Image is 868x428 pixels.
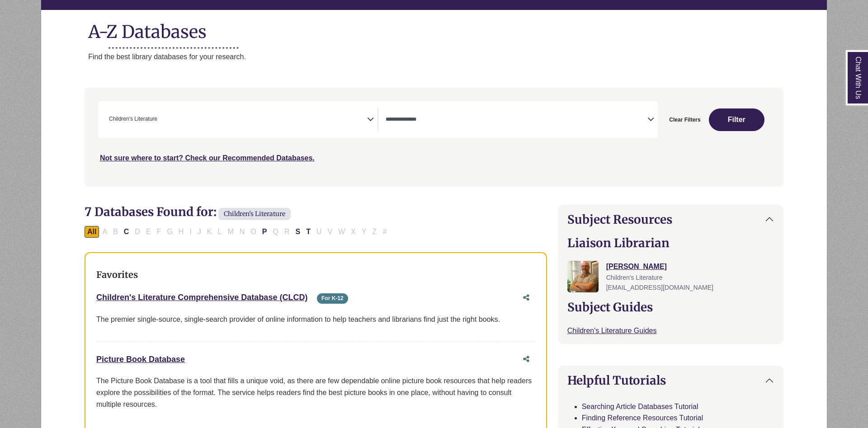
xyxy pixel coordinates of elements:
a: [PERSON_NAME] [606,263,667,270]
a: Picture Book Database [96,355,185,364]
textarea: Search [386,117,647,124]
button: Clear Filters [663,108,706,131]
h2: Liaison Librarian [567,236,774,250]
img: Nathan Farley [567,261,599,292]
span: [EMAIL_ADDRESS][DOMAIN_NAME] [606,284,713,291]
button: Filter Results P [259,226,270,238]
a: Not sure where to start? Check our Recommended Databases. [100,154,315,162]
a: Finding Reference Resources Tutorial [582,414,703,422]
textarea: Search [159,117,163,124]
nav: Search filters [85,88,783,186]
button: Share this database [517,289,535,306]
span: For K-12 [317,293,348,304]
p: Find the best library databases for your research. [88,51,827,63]
h2: Subject Guides [567,300,774,314]
a: Children's Literature Comprehensive Database (CLCD) [96,293,307,302]
a: Searching Article Databases Tutorial [582,403,698,410]
span: Children's Literature [218,208,291,220]
button: Helpful Tutorials [558,366,783,395]
button: Subject Resources [558,205,783,234]
h1: A-Z Databases [41,14,827,42]
button: Filter Results C [121,226,132,238]
button: Share this database [517,351,535,368]
span: 7 Databases Found for: [85,204,217,219]
span: Children's Literature [109,115,157,123]
div: Alpha-list to filter by first letter of database name [85,227,390,235]
a: Children's Literature Guides [567,327,657,334]
button: Filter Results T [303,226,313,238]
h3: Favorites [96,269,535,280]
button: Filter Results S [292,226,303,238]
button: All [85,226,99,238]
li: Children's Literature [105,115,157,123]
span: Children's Literature [606,274,663,281]
p: The premier single-source, single-search provider of online information to help teachers and libr... [96,314,535,325]
button: Submit for Search Results [709,108,765,131]
p: The Picture Book Database is a tool that fills a unique void, as there are few dependable online ... [96,375,535,410]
